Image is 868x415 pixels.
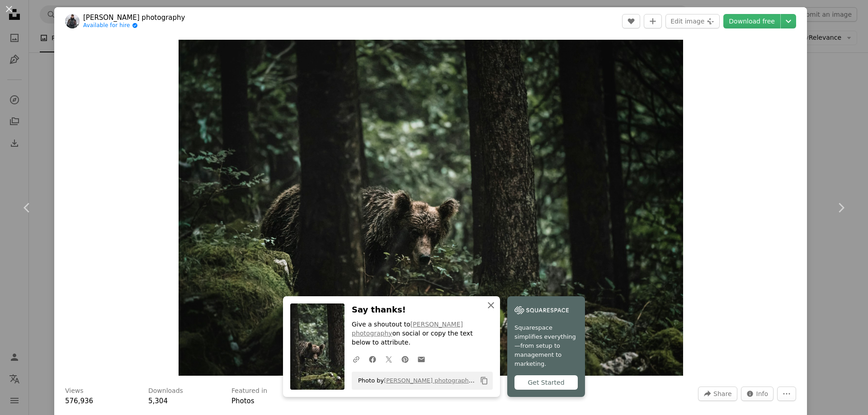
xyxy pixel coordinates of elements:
[741,387,774,401] button: Stats about this image
[231,397,255,405] a: Photos
[644,14,662,28] button: Add to Collection
[354,373,476,388] span: Photo by on
[507,296,585,397] a: Squarespace simplifies everything—from setup to management to marketing.Get Started
[83,13,185,22] a: [PERSON_NAME] photography
[231,387,267,396] h3: Featured in
[397,350,413,368] a: Share on Pinterest
[698,387,737,401] button: Share this image
[665,14,720,28] button: Edit image
[179,40,683,376] img: brown bear on tree branch during daytime
[179,40,683,376] button: Zoom in on this image
[352,321,463,337] a: [PERSON_NAME] photography
[352,320,493,347] p: Give a shoutout to on social or copy the text below to attribute.
[148,387,183,396] h3: Downloads
[352,303,493,317] h3: Say thanks!
[476,373,492,388] button: Copy to clipboard
[756,387,769,401] span: Info
[777,387,796,401] button: More Actions
[413,350,429,368] a: Share over email
[65,397,93,405] span: 576,936
[781,14,796,28] button: Choose download size
[148,397,168,405] span: 5,304
[514,323,578,368] span: Squarespace simplifies everything—from setup to management to marketing.
[83,22,185,29] a: Available for hire
[514,375,578,390] div: Get Started
[622,14,640,28] button: Like
[381,350,397,368] a: Share on Twitter
[384,377,475,384] a: [PERSON_NAME] photography
[723,14,780,28] a: Download free
[814,164,868,251] a: Next
[514,303,569,317] img: file-1747939142011-51e5cc87e3c9
[65,387,84,396] h3: Views
[364,350,381,368] a: Share on Facebook
[65,14,80,28] img: Go to Federico Di Dio photography's profile
[713,387,731,401] span: Share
